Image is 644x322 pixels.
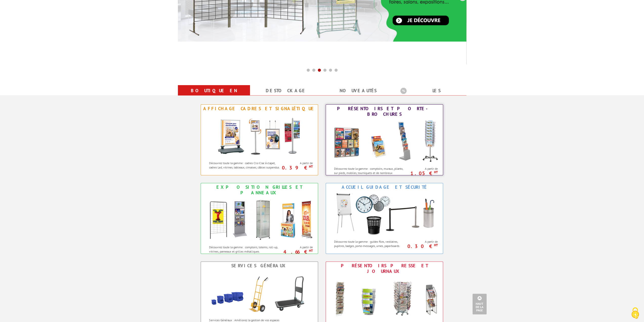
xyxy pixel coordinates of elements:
[629,307,641,319] img: Cookies (fenêtre modale)
[405,172,438,175] p: 1.05 €
[334,239,406,248] p: Découvrez toute la gamme : guides files, vestiaires, pupitres, badges, porte-messages, urnes, pap...
[334,166,406,179] p: Découvrez toute la gamme : comptoirs, muraux, pliants, sur pieds, mobiles, tourniquets et de nomb...
[309,249,313,253] sup: HT
[408,167,438,171] span: A partir de
[213,113,306,158] img: Affichage Cadres et Signalétique
[408,240,438,244] span: A partir de
[326,104,443,175] a: Présentoirs et Porte-brochures Présentoirs et Porte-brochures Découvrez toute la gamme : comptoir...
[280,166,313,169] p: 0.39 €
[626,305,644,322] button: Cookies (fenêtre modale)
[201,104,318,175] a: Affichage Cadres et Signalétique Affichage Cadres et Signalétique Découvrez toute la gamme : cadr...
[309,164,313,169] sup: HT
[328,86,388,95] a: nouveautés
[202,263,317,269] div: Services Généraux
[327,106,442,117] div: Présentoirs et Porte-brochures
[400,86,460,104] a: Les promotions
[280,250,313,253] p: 4.66 €
[472,294,487,314] a: Haut de la page
[283,245,313,249] span: A partir de
[329,118,440,164] img: Présentoirs et Porte-brochures
[202,106,317,111] div: Affichage Cadres et Signalétique
[283,161,313,165] span: A partir de
[326,183,443,254] a: Accueil Guidage et Sécurité Accueil Guidage et Sécurité Découvrez toute la gamme : guides files, ...
[202,184,317,196] div: Exposition Grilles et Panneaux
[434,243,438,247] sup: HT
[327,184,442,190] div: Accueil Guidage et Sécurité
[327,263,442,274] div: Présentoirs Presse et Journaux
[209,161,281,169] p: Découvrez toute la gamme : cadres Clic-Clac à clapet, cadres Led, vitrines, tableaux, cimaises, c...
[400,86,464,96] b: Les promotions
[204,197,315,242] img: Exposition Grilles et Panneaux
[329,275,440,321] img: Présentoirs Presse et Journaux
[204,270,315,315] img: Services Généraux
[184,86,244,104] a: Boutique en ligne
[405,245,438,248] p: 0.30 €
[329,191,440,237] img: Accueil Guidage et Sécurité
[434,170,438,174] sup: HT
[209,245,281,254] p: Découvrez toute la gamme : comptoirs, totems, roll-up, vitrines, panneaux et grilles métalliques.
[256,86,316,95] a: Destockage
[201,183,318,254] a: Exposition Grilles et Panneaux Exposition Grilles et Panneaux Découvrez toute la gamme : comptoir...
